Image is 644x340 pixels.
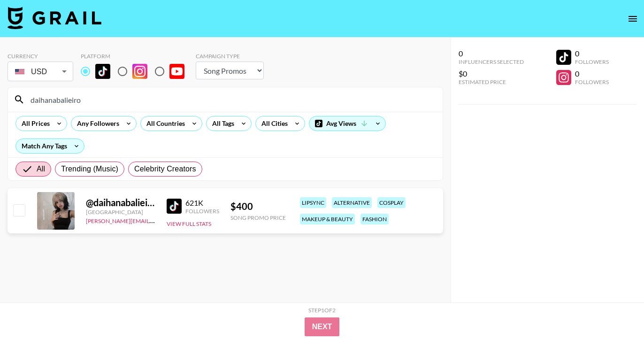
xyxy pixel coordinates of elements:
div: Campaign Type [196,53,264,60]
div: fashion [360,214,389,224]
span: Celebrity Creators [134,163,196,175]
div: cosplay [377,197,406,208]
div: [GEOGRAPHIC_DATA] [86,209,155,216]
div: All Countries [141,116,187,131]
div: Avg Views [309,116,385,131]
span: All [37,163,45,175]
div: Any Followers [71,116,121,131]
div: Platform [81,53,192,60]
a: [PERSON_NAME][EMAIL_ADDRESS][PERSON_NAME][DOMAIN_NAME] [86,216,269,224]
div: Followers [575,58,609,65]
div: $0 [459,69,524,78]
button: View Full Stats [167,220,211,227]
div: 621K [185,198,219,208]
div: 0 [575,49,609,58]
div: Followers [185,208,219,215]
input: Search by User Name [25,92,437,107]
img: YouTube [169,64,184,79]
div: lipsync [300,197,326,208]
div: USD [9,63,71,80]
div: 0 [459,49,524,58]
div: Influencers Selected [459,58,524,65]
div: 0 [575,69,609,78]
div: $ 400 [230,201,286,212]
div: Step 1 of 2 [308,307,336,314]
div: All Tags [207,116,236,131]
div: Song Promo Price [230,214,286,221]
div: @ daihanabalieiro [86,197,155,209]
img: TikTok [167,199,182,214]
img: Instagram [132,64,147,79]
div: alternative [332,197,372,208]
div: Followers [575,78,609,85]
iframe: Drift Widget Chat Controller [597,293,633,329]
button: open drawer [623,9,642,28]
button: Next [305,317,340,336]
div: Estimated Price [459,78,524,85]
span: Trending (Music) [61,163,118,175]
div: All Prices [16,116,52,131]
div: All Cities [256,116,290,131]
img: Grail Talent [8,7,101,29]
div: Currency [8,53,73,60]
div: makeup & beauty [300,214,355,224]
div: Match Any Tags [16,139,84,153]
img: TikTok [95,64,110,79]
